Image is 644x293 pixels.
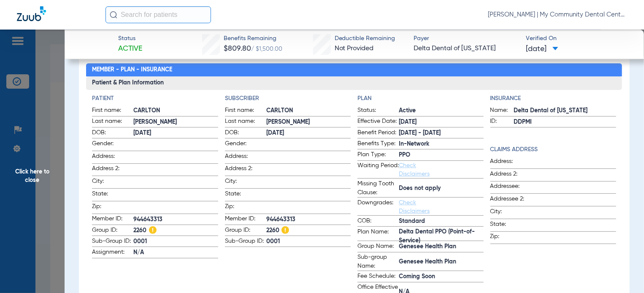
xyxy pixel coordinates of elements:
[266,237,351,246] span: 0001
[490,195,532,206] span: Addressee 2:
[225,202,266,214] span: Zip:
[225,164,266,176] span: Address 2:
[357,161,399,178] span: Waiting Period:
[118,43,142,54] span: Active
[224,45,251,52] span: $809.80
[92,237,133,247] span: Sub-Group ID:
[399,163,430,177] a: Check Disclaimers
[133,215,218,224] span: 944643313
[225,152,266,163] span: Address:
[225,94,351,103] h4: Subscriber
[92,226,133,236] span: Group ID:
[133,226,218,235] span: 2260
[92,164,133,176] span: Address 2:
[92,106,133,116] span: First name:
[399,151,483,160] span: PPO
[526,44,558,54] span: [DATE]
[357,139,399,149] span: Benefits Type:
[357,179,399,197] span: Missing Tooth Clause:
[357,117,399,127] span: Effective Date:
[225,237,266,247] span: Sub-Group ID:
[357,94,483,103] app-breakdown-title: Plan
[490,117,514,127] span: ID:
[399,232,483,241] span: Delta Dental PPO (Point-of-Service)
[335,45,374,52] span: Not Provided
[86,63,622,77] h2: Member - Plan - Insurance
[357,106,399,116] span: Status:
[357,150,399,160] span: Plan Type:
[335,34,395,43] span: Deductible Remaining
[399,184,483,193] span: Does not apply
[490,106,514,116] span: Name:
[399,140,483,149] span: In-Network
[490,207,532,219] span: City:
[490,182,532,193] span: Addressee:
[266,118,351,127] span: [PERSON_NAME]
[514,118,616,127] span: DDPMI
[133,129,218,138] span: [DATE]
[225,117,266,127] span: Last name:
[602,252,644,293] iframe: Chat Widget
[110,11,117,19] img: Search Icon
[92,214,133,225] span: Member ID:
[133,248,218,257] span: N/A
[225,106,266,116] span: First name:
[92,139,133,151] span: Gender:
[133,237,218,246] span: 0001
[490,157,532,168] span: Address:
[266,129,351,138] span: [DATE]
[490,145,616,154] h4: Claims Address
[92,202,133,214] span: Zip:
[266,215,351,224] span: 944643313
[133,118,218,127] span: [PERSON_NAME]
[399,106,483,115] span: Active
[224,34,282,43] span: Benefits Remaining
[490,94,616,103] h4: Insurance
[92,128,133,138] span: DOB:
[490,232,532,244] span: Zip:
[225,139,266,151] span: Gender:
[92,248,133,258] span: Assignment:
[414,34,519,43] span: Payer
[225,190,266,201] span: State:
[225,128,266,138] span: DOB:
[225,226,266,236] span: Group ID:
[357,217,399,227] span: COB:
[357,198,399,215] span: Downgrades:
[225,177,266,188] span: City:
[149,226,157,234] img: Hazard
[357,128,399,138] span: Benefit Period:
[399,118,483,127] span: [DATE]
[357,228,399,241] span: Plan Name:
[490,170,532,181] span: Address 2:
[357,253,399,271] span: Sub-group Name:
[92,117,133,127] span: Last name:
[399,129,483,138] span: [DATE] - [DATE]
[399,200,430,214] a: Check Disclaimers
[251,46,282,52] span: / $1,500.00
[490,220,532,231] span: State:
[92,177,133,188] span: City:
[106,6,211,23] input: Search for patients
[92,94,218,103] h4: Patient
[17,6,46,21] img: Zuub Logo
[281,226,289,234] img: Hazard
[86,76,622,90] h3: Patient & Plan Information
[118,34,142,43] span: Status
[92,190,133,201] span: State:
[357,272,399,282] span: Fee Schedule:
[399,217,483,226] span: Standard
[225,214,266,225] span: Member ID:
[92,152,133,163] span: Address:
[399,258,483,266] span: Genesee Health Plan
[133,106,218,115] span: CARLTON
[266,106,351,115] span: CARLTON
[414,43,519,54] span: Delta Dental of [US_STATE]
[266,226,351,235] span: 2260
[488,11,627,19] span: [PERSON_NAME] | My Community Dental Centers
